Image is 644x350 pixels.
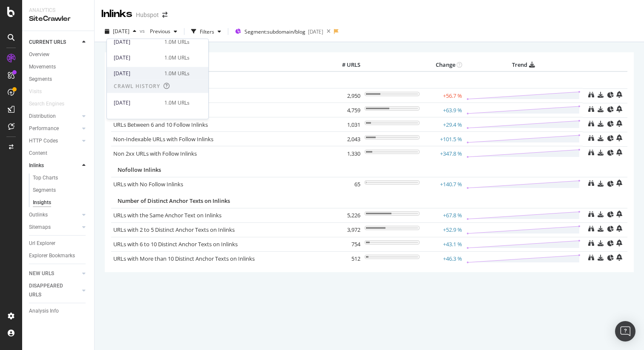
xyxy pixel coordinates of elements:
[328,88,362,103] td: 2,950
[422,251,464,266] td: +46.3 %
[422,117,464,132] td: +29.4 %
[29,38,66,47] div: CURRENT URLS
[114,83,160,90] div: Crawl History
[29,100,73,108] a: Search Engines
[140,27,147,34] span: vs
[422,146,464,161] td: +347.8 %
[616,254,622,261] div: bell-plus
[114,54,159,61] div: [DATE]
[308,28,323,35] div: [DATE]
[29,50,88,59] a: Overview
[29,63,56,71] div: Movements
[422,88,464,103] td: +56.7 %
[162,12,167,18] div: arrow-right-arrow-left
[616,239,622,246] div: bell-plus
[29,307,88,316] a: Analysis Info
[29,239,88,248] a: Url Explorer
[29,75,52,84] div: Segments
[113,135,213,143] a: Non-Indexable URLs with Follow Inlinks
[101,7,132,21] div: Inlinks
[113,240,238,248] a: URLs with 6 to 10 Distinct Anchor Texts on Inlinks
[29,38,80,47] a: CURRENT URLS
[422,177,464,191] td: +140.7 %
[232,25,323,38] button: Segment:subdomain/blog[DATE]
[33,198,88,207] a: Insights
[328,251,362,266] td: 512
[328,222,362,237] td: 3,972
[328,117,362,132] td: 1,031
[164,38,190,46] div: 1.0M URLs
[164,114,190,122] div: 4.0M URLs
[464,59,583,71] th: Trend
[615,321,635,341] div: Open Intercom Messenger
[113,121,208,128] a: URLs Between 6 and 10 Follow Inlinks
[29,124,80,133] a: Performance
[29,161,44,170] div: Inlinks
[164,54,190,61] div: 1.0M URLs
[29,7,87,14] div: Analytics
[29,87,42,96] div: Visits
[29,223,80,232] a: Sitemaps
[422,222,464,237] td: +52.9 %
[33,198,51,207] div: Insights
[113,180,183,188] a: URLs with No Follow Inlinks
[29,251,75,260] div: Explorer Bookmarks
[29,269,80,278] a: NEW URLS
[422,103,464,117] td: +63.9 %
[328,103,362,117] td: 4,759
[29,149,47,158] div: Content
[29,282,80,299] a: DISAPPEARED URLS
[33,174,58,182] div: Top Charts
[113,28,129,35] span: 2025 Jun. 30th
[29,211,80,219] a: Outlinks
[118,197,230,205] span: Number of Distinct Anchor Texts on Inlinks
[29,63,88,71] a: Movements
[164,69,190,77] div: 1.0M URLs
[29,239,55,248] div: Url Explorer
[616,211,622,217] div: bell-plus
[328,237,362,251] td: 754
[29,282,72,299] div: DISAPPEARED URLS
[616,91,622,98] div: bell-plus
[33,174,88,182] a: Top Charts
[328,146,362,161] td: 1,330
[29,307,59,316] div: Analysis Info
[29,149,88,158] a: Content
[29,112,56,121] div: Distribution
[29,87,50,96] a: Visits
[164,99,190,106] div: 1.0M URLs
[29,14,87,24] div: SiteCrawler
[422,237,464,251] td: +43.1 %
[29,137,58,145] div: HTTP Codes
[101,25,140,38] button: [DATE]
[29,223,51,232] div: Sitemaps
[118,166,161,174] span: Nofollow Inlinks
[29,251,88,260] a: Explorer Bookmarks
[616,149,622,156] div: bell-plus
[29,137,80,145] a: HTTP Codes
[244,28,305,35] span: Segment: subdomain/blog
[114,114,158,122] div: [DATE]
[147,25,181,38] button: Previous
[33,186,56,195] div: Segments
[328,177,362,191] td: 65
[200,28,214,35] div: Filters
[136,11,159,19] div: Hubspot
[422,59,464,71] th: Change
[422,208,464,222] td: +67.8 %
[114,38,159,46] div: [DATE]
[113,226,235,233] a: URLs with 2 to 5 Distinct Anchor Texts on Inlinks
[616,105,622,112] div: bell-plus
[29,75,88,84] a: Segments
[616,225,622,232] div: bell-plus
[114,69,159,77] div: [DATE]
[188,25,224,38] button: Filters
[29,161,80,170] a: Inlinks
[147,28,170,35] span: Previous
[616,120,622,127] div: bell-plus
[113,150,197,157] a: Non 2xx URLs with Follow Inlinks
[29,211,48,219] div: Outlinks
[113,255,255,262] a: URLs with More than 10 Distinct Anchor Texts on Inlinks
[328,132,362,146] td: 2,043
[33,186,88,195] a: Segments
